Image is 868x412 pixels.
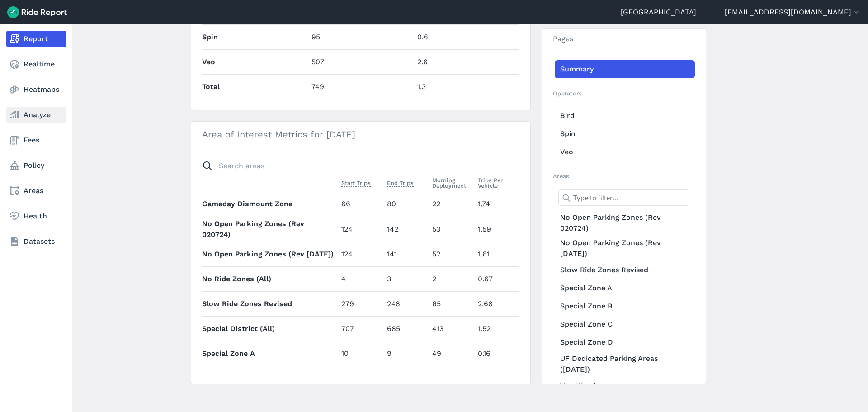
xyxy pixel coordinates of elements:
[555,351,695,377] a: UF Dedicated Parking Areas ([DATE])
[197,158,514,174] input: Search areas
[621,7,696,18] a: [GEOGRAPHIC_DATA]
[555,279,695,297] a: Special Zone A
[308,49,414,74] td: 507
[555,236,695,261] a: No Open Parking Zones (Rev [DATE])
[308,74,414,99] td: 749
[555,333,695,351] a: Special Zone D
[7,6,67,18] img: Ride Report
[553,172,695,180] h2: Areas
[338,341,383,366] td: 10
[387,178,414,189] button: End Trips
[478,175,520,191] button: Trips Per Vehicle
[338,242,383,266] td: 124
[308,24,414,49] td: 95
[202,24,308,49] th: Spin
[478,175,520,189] span: Trips Per Vehicle
[6,233,66,250] a: Datasets
[474,316,520,341] td: 1.52
[542,29,706,49] h3: Pages
[429,291,474,316] td: 65
[474,192,520,217] td: 1.74
[474,242,520,266] td: 1.61
[338,192,383,217] td: 66
[191,122,530,147] h3: Area of Interest Metrics for [DATE]
[432,175,471,191] button: Morning Deployment
[6,56,66,72] a: Realtime
[202,316,338,341] th: Special District (All)
[202,291,338,316] th: Slow Ride Zones Revised
[383,316,429,341] td: 685
[383,266,429,291] td: 3
[429,316,474,341] td: 413
[202,217,338,242] th: No Open Parking Zones (Rev 020724)
[202,266,338,291] th: No Ride Zones (All)
[6,81,66,98] a: Heatmaps
[555,125,695,143] a: Spin
[414,49,519,74] td: 2.6
[474,341,520,366] td: 0.16
[555,107,695,125] a: Bird
[555,143,695,161] a: Veo
[202,192,338,217] th: Gameday Dismount Zone
[383,341,429,366] td: 9
[553,89,695,98] h2: Operators
[414,74,519,99] td: 1.3
[202,242,338,266] th: No Open Parking Zones (Rev [DATE])
[387,178,414,187] span: End Trips
[429,341,474,366] td: 49
[6,208,66,224] a: Health
[6,183,66,199] a: Areas
[725,7,861,18] button: [EMAIL_ADDRESS][DOMAIN_NAME]
[429,266,474,291] td: 2
[338,266,383,291] td: 4
[338,291,383,316] td: 279
[383,242,429,266] td: 141
[555,210,695,236] a: No Open Parking Zones (Rev 020724)
[474,291,520,316] td: 2.68
[6,107,66,123] a: Analyze
[429,242,474,266] td: 52
[474,217,520,242] td: 1.59
[383,291,429,316] td: 248
[432,175,471,189] span: Morning Deployment
[383,217,429,242] td: 142
[429,217,474,242] td: 53
[383,366,429,391] td: 35
[338,316,383,341] td: 707
[383,192,429,217] td: 80
[338,217,383,242] td: 124
[202,49,308,74] th: Veo
[202,74,308,99] th: Total
[429,366,474,391] td: 40
[338,366,383,391] td: 33
[474,266,520,291] td: 0.67
[429,192,474,217] td: 22
[414,24,519,49] td: 0.6
[555,377,695,395] a: Veo Warehouse
[555,261,695,279] a: Slow Ride Zones Revised
[6,132,66,148] a: Fees
[6,157,66,174] a: Policy
[341,178,371,187] span: Start Trips
[6,31,66,47] a: Report
[474,366,520,391] td: 0.58
[202,341,338,366] th: Special Zone A
[555,315,695,333] a: Special Zone C
[202,366,338,391] th: Special Zone B
[558,189,689,206] input: Type to filter...
[555,60,695,78] a: Summary
[555,297,695,315] a: Special Zone B
[341,178,371,189] button: Start Trips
